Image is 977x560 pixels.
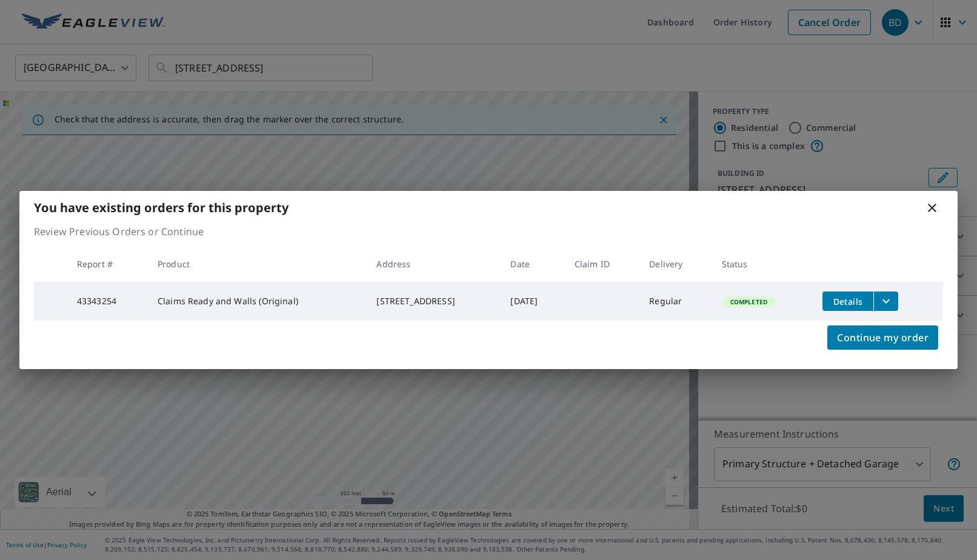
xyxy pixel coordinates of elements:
span: Details [830,296,866,307]
th: Report # [67,246,148,282]
th: Status [712,246,813,282]
th: Date [501,246,564,282]
p: Review Previous Orders or Continue [34,224,943,239]
th: Delivery [639,246,712,282]
th: Product [148,246,367,282]
span: Completed [723,298,775,306]
button: filesDropdownBtn-43343254 [873,292,898,311]
button: detailsBtn-43343254 [822,292,873,311]
th: Address [367,246,501,282]
span: Continue my order [837,329,929,346]
th: Claim ID [565,246,640,282]
td: [DATE] [501,282,564,321]
td: Regular [639,282,712,321]
td: 43343254 [67,282,148,321]
div: [STREET_ADDRESS] [376,295,491,307]
b: You have existing orders for this property [34,199,288,216]
button: Continue my order [827,325,938,350]
td: Claims Ready and Walls (Original) [148,282,367,321]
